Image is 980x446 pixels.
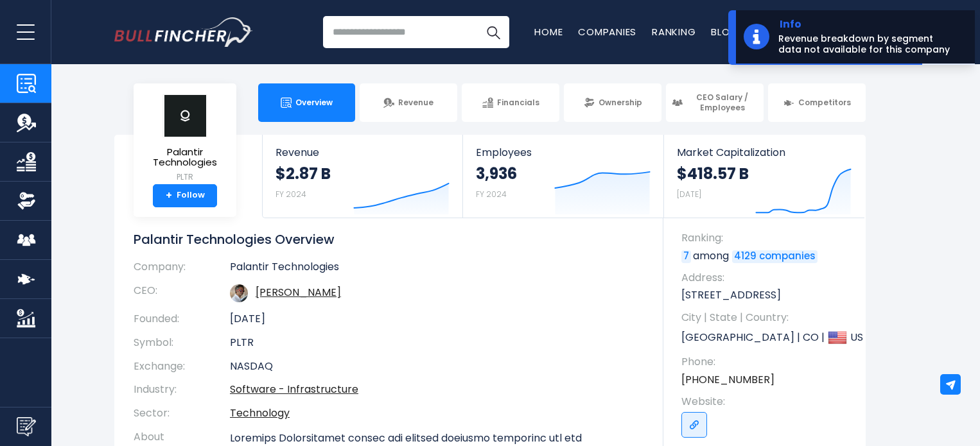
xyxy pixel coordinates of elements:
[295,98,333,108] span: Overview
[711,25,738,39] a: Blog
[534,25,563,39] a: Home
[153,184,217,207] a: +Follow
[114,17,252,47] a: Go to homepage
[778,33,958,56] span: Revenue breakdown by segment data not available for this company
[263,135,462,218] a: Revenue $2.87 B FY 2024
[732,250,818,263] a: 4129 companies
[230,261,644,279] td: Palantir Technologies
[360,83,457,122] a: Revenue
[681,373,774,387] a: [PHONE_NUMBER]
[497,98,539,108] span: Financials
[677,189,701,200] small: [DATE]
[134,279,230,307] th: CEO:
[681,271,853,285] span: Address:
[652,25,696,39] a: Ranking
[256,285,341,300] a: ceo
[677,164,749,184] strong: $418.57 B
[230,284,248,302] img: alexander-karp.jpg
[768,83,866,122] a: Competitors
[134,331,230,355] th: Symbol:
[664,135,864,218] a: Market Capitalization $418.57 B [DATE]
[462,83,559,122] a: Financials
[134,261,230,279] th: Company:
[134,307,230,331] th: Founded:
[276,189,306,200] small: FY 2024
[476,189,507,200] small: FY 2024
[681,328,853,347] p: [GEOGRAPHIC_DATA] | CO | US
[258,83,356,122] a: Overview
[230,307,644,331] td: [DATE]
[476,164,517,184] strong: 3,936
[463,135,663,218] a: Employees 3,936 FY 2024
[681,288,853,302] p: [STREET_ADDRESS]
[681,412,707,438] a: Go to link
[599,98,642,108] span: Ownership
[230,331,644,355] td: PLTR
[230,406,290,420] a: Technology
[681,231,853,245] span: Ranking:
[166,190,172,202] strong: +
[681,395,853,409] span: Website:
[681,249,853,263] p: among
[780,18,957,31] strong: Info
[230,355,644,379] td: NASDAQ
[134,355,230,379] th: Exchange:
[477,16,509,48] button: Search
[798,98,851,108] span: Competitors
[677,146,852,159] span: Market Capitalization
[398,98,433,108] span: Revenue
[134,378,230,402] th: Industry:
[681,311,853,325] span: City | State | Country:
[114,17,253,47] img: Bullfincher logo
[134,231,644,248] h1: Palantir Technologies Overview
[134,402,230,425] th: Sector:
[687,92,758,112] span: CEO Salary / Employees
[17,191,36,210] img: Ownership
[681,250,691,263] a: 7
[143,94,227,184] a: Palantir Technologies PLTR
[276,164,331,184] strong: $2.87 B
[144,171,226,183] small: PLTR
[681,355,853,369] span: Phone:
[144,147,226,168] span: Palantir Technologies
[476,146,650,159] span: Employees
[230,382,358,397] a: Software - Infrastructure
[666,83,764,122] a: CEO Salary / Employees
[564,83,661,122] a: Ownership
[578,25,636,39] a: Companies
[276,146,450,159] span: Revenue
